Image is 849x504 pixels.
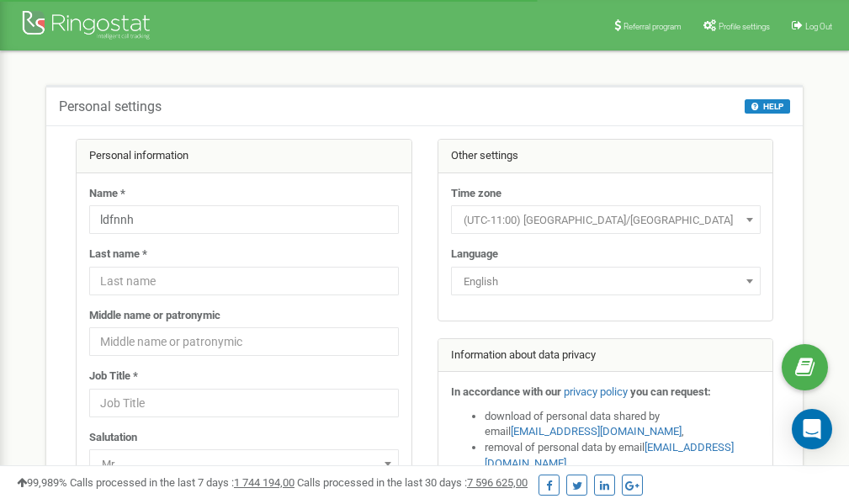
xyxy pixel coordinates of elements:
span: English [451,267,761,295]
label: Language [451,247,498,263]
label: Salutation [89,430,137,446]
span: Calls processed in the last 30 days : [297,476,528,489]
span: (UTC-11:00) Pacific/Midway [451,205,761,234]
u: 7 596 625,00 [467,476,528,489]
input: Job Title [89,389,399,417]
div: Other settings [438,140,773,173]
a: [EMAIL_ADDRESS][DOMAIN_NAME] [511,425,682,438]
input: Last name [89,267,399,295]
li: download of personal data shared by email , [485,409,761,440]
h5: Personal settings [59,99,162,114]
span: 99,989% [17,476,67,489]
div: Information about data privacy [438,339,773,373]
span: Mr. [95,453,393,476]
label: Name * [89,186,125,202]
label: Job Title * [89,369,138,385]
input: Middle name or patronymic [89,327,399,356]
span: Log Out [805,22,832,31]
span: Referral program [623,22,682,31]
li: removal of personal data by email , [485,440,761,471]
a: privacy policy [564,385,628,398]
u: 1 744 194,00 [234,476,294,489]
div: Open Intercom Messenger [792,409,832,449]
input: Name [89,205,399,234]
label: Time zone [451,186,501,202]
span: English [457,270,755,294]
strong: you can request: [630,385,711,398]
button: HELP [745,99,790,114]
div: Personal information [77,140,411,173]
strong: In accordance with our [451,385,561,398]
span: (UTC-11:00) Pacific/Midway [457,209,755,232]
label: Middle name or patronymic [89,308,220,324]
span: Calls processed in the last 7 days : [70,476,294,489]
span: Mr. [89,449,399,478]
span: Profile settings [719,22,770,31]
label: Last name * [89,247,147,263]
